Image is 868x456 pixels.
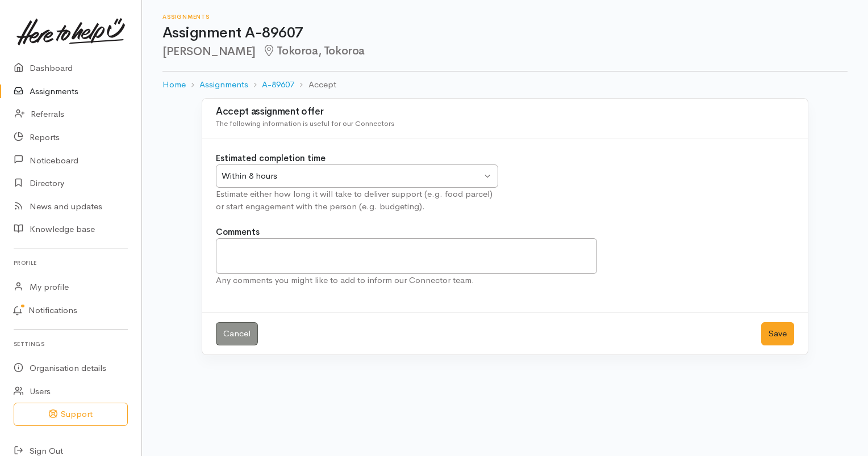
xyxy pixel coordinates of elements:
[199,78,248,91] a: Assignments
[216,188,498,213] div: Estimate either how long it will take to deliver support (e.g. food parcel) or start engagement w...
[761,322,794,345] button: Save
[162,71,848,98] nav: breadcrumb
[162,14,848,20] h6: Assignments
[162,78,186,91] a: Home
[216,107,794,117] h3: Accept assignment offer
[216,119,394,128] span: The following information is useful for our Connectors
[14,255,128,271] h6: Profile
[14,403,128,426] button: Support
[216,152,325,165] label: Estimated completion time
[216,274,597,287] div: Any comments you might like to add to inform our Connector team.
[222,170,482,183] div: Within 8 hours
[162,45,848,58] h2: [PERSON_NAME]
[216,322,258,345] a: Cancel
[14,336,128,352] h6: Settings
[262,44,365,58] span: Tokoroa, Tokoroa
[216,226,260,239] label: Comments
[262,78,294,91] a: A-89607
[294,78,336,91] li: Accept
[162,25,848,41] h1: Assignment A-89607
